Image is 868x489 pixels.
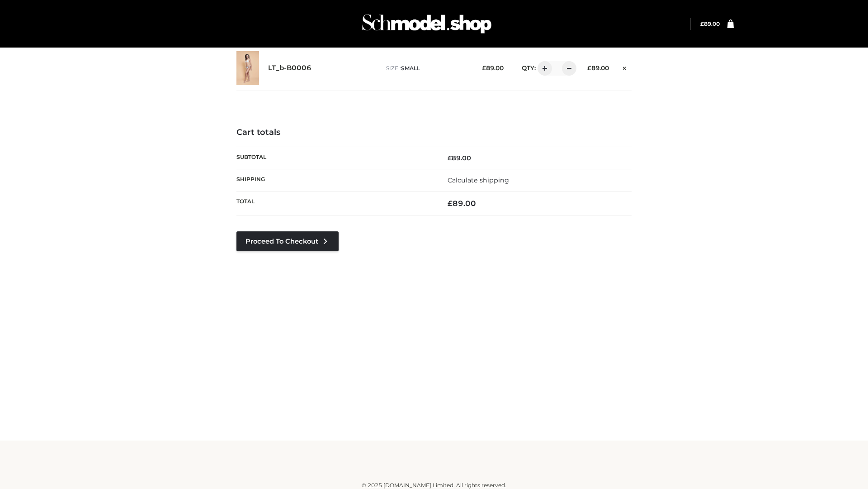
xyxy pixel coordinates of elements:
a: Remove this item [618,61,632,73]
div: QTY: [513,61,573,76]
a: Calculate shipping [448,176,509,184]
bdi: 89.00 [448,199,476,208]
th: Subtotal [236,147,434,169]
h4: Cart totals [236,128,632,138]
span: £ [482,64,486,72]
bdi: 89.00 [587,64,609,72]
span: £ [587,64,591,72]
bdi: 89.00 [482,64,504,72]
th: Shipping [236,169,434,191]
th: Total [236,192,434,216]
bdi: 89.00 [700,20,720,27]
img: Schmodel Admin 964 [359,6,495,42]
span: £ [448,199,453,208]
a: £89.00 [700,20,720,27]
span: £ [700,20,704,27]
span: SMALL [401,65,420,72]
bdi: 89.00 [448,154,471,162]
a: LT_b-B0006 [268,64,311,72]
span: £ [448,154,452,162]
p: size : [386,64,468,72]
a: Proceed to Checkout [236,231,339,251]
